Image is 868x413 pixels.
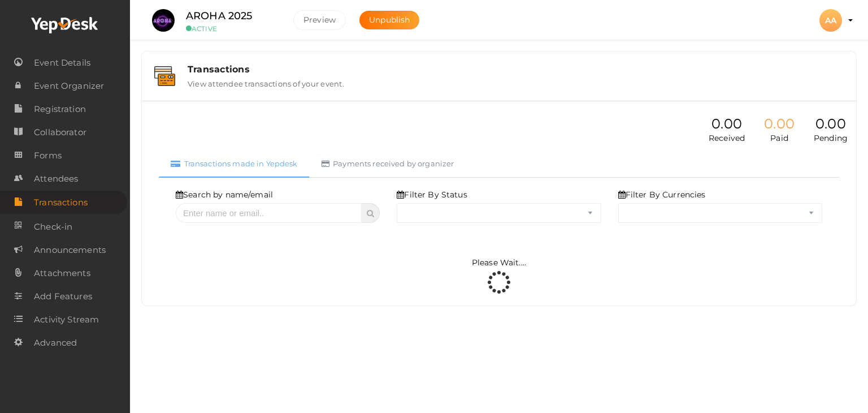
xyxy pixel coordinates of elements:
[186,8,252,24] label: AROHA 2025
[152,9,175,32] img: UG3MQEGT_small.jpeg
[709,116,745,132] div: 0.00
[310,150,466,178] a: Payments received by organizer
[819,9,842,32] div: AA
[369,15,410,25] span: Unpublish
[34,308,99,331] span: Activity Stream
[34,216,72,238] span: Check-in
[34,144,62,167] span: Forms
[188,64,844,75] div: Transactions
[819,15,842,25] profile-pic: AA
[34,75,104,97] span: Event Organizer
[34,167,78,190] span: Attendees
[154,66,175,86] img: bank-details.svg
[764,116,795,132] div: 0.00
[814,132,848,144] p: Pending
[34,98,86,121] span: Registration
[472,257,526,268] span: Please Wait....
[618,189,706,200] label: Filter By Currencies
[176,203,362,223] input: Enter name or email..
[814,116,848,132] div: 0.00
[34,285,92,308] span: Add Features
[293,10,346,30] button: Preview
[34,191,88,214] span: Transactions
[764,132,795,144] p: Paid
[186,24,276,33] small: ACTIVE
[709,132,745,144] p: Received
[397,189,467,200] label: Filter By Status
[159,150,310,178] a: Transactions made in Yepdesk
[34,121,86,144] span: Collaborator
[359,11,419,29] button: Unpublish
[147,80,850,91] a: Transactions View attendee transactions of your event.
[34,51,90,74] span: Event Details
[188,75,344,88] label: View attendee transactions of your event.
[34,332,77,354] span: Advanced
[34,239,106,261] span: Announcements
[176,189,273,200] label: Search by name/email
[34,262,90,285] span: Attachments
[816,8,845,32] button: AA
